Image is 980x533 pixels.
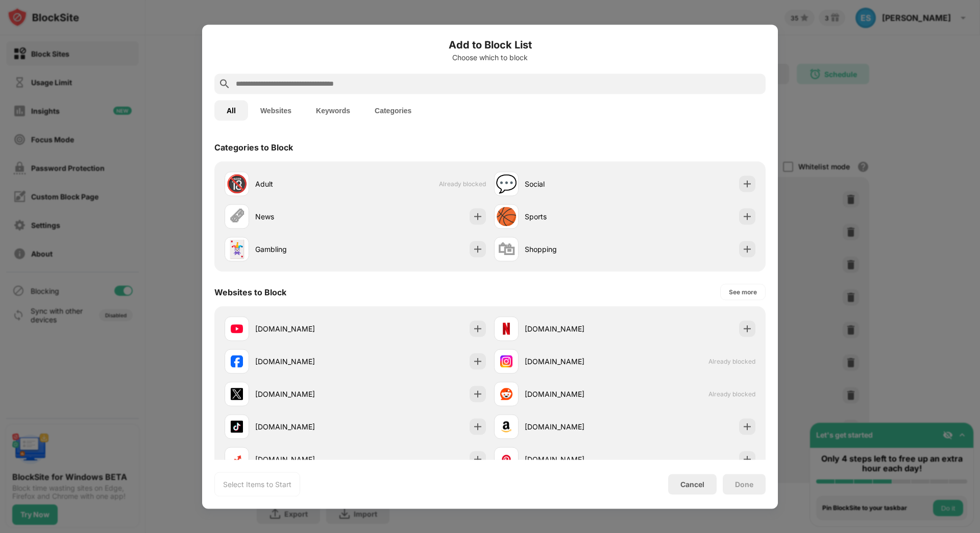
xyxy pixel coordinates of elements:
div: News [255,211,355,222]
h6: Add to Block List [214,37,766,52]
div: 🛍 [498,239,515,260]
div: [DOMAIN_NAME] [255,389,355,399]
div: Categories to Block [214,142,293,152]
div: [DOMAIN_NAME] [525,323,625,334]
img: favicons [231,322,243,335]
div: 🗞 [228,206,246,227]
div: Shopping [525,244,625,255]
button: Websites [248,100,304,120]
img: favicons [231,453,243,465]
div: [DOMAIN_NAME] [525,454,625,465]
img: favicons [500,355,512,367]
img: favicons [500,453,512,465]
div: [DOMAIN_NAME] [255,454,355,465]
img: favicons [500,420,512,433]
div: Sports [525,211,625,222]
div: See more [729,287,757,297]
img: favicons [500,322,512,335]
span: Already blocked [439,180,486,188]
span: Already blocked [708,390,755,398]
div: Gambling [255,244,355,255]
div: Done [735,480,753,488]
div: Select Items to Start [223,479,291,489]
div: 🃏 [226,239,248,260]
button: Keywords [304,100,362,120]
div: [DOMAIN_NAME] [525,389,625,399]
button: All [214,100,248,120]
div: [DOMAIN_NAME] [255,421,355,432]
img: search.svg [218,78,231,90]
button: Categories [362,100,424,120]
div: Choose which to block [214,53,766,61]
div: Adult [255,179,355,189]
div: Websites to Block [214,287,286,297]
img: favicons [231,420,243,433]
div: [DOMAIN_NAME] [525,356,625,367]
div: 💬 [496,173,517,194]
span: Already blocked [708,358,755,365]
div: [DOMAIN_NAME] [525,421,625,432]
img: favicons [500,388,512,400]
div: Cancel [680,480,704,489]
img: favicons [231,355,243,367]
div: [DOMAIN_NAME] [255,323,355,334]
div: Social [525,179,625,189]
div: [DOMAIN_NAME] [255,356,355,367]
div: 🏀 [496,206,517,227]
div: 🔞 [226,173,248,194]
img: favicons [231,388,243,400]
